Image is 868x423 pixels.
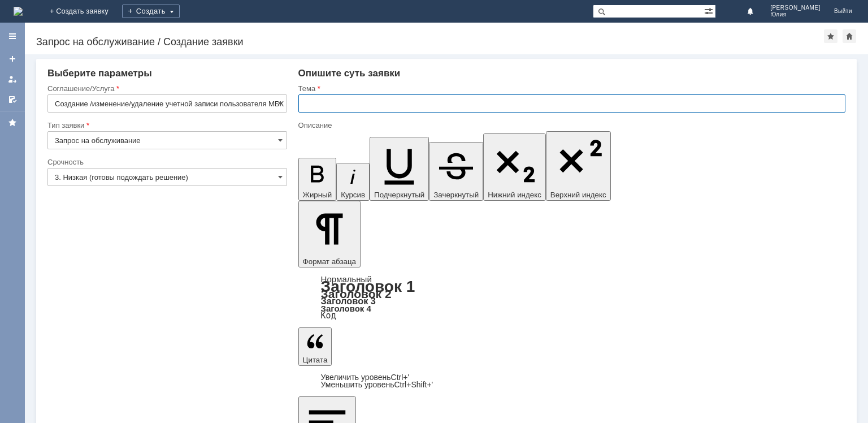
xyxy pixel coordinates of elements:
[303,191,332,199] span: Жирный
[321,380,433,389] a: Decrease
[433,191,479,199] span: Зачеркнутый
[303,257,356,266] span: Формат абзаца
[303,356,328,364] span: Цитата
[483,133,546,201] button: Нижний индекс
[488,191,541,199] span: Нижний индекс
[298,201,361,267] button: Формат абзаца
[704,5,715,16] span: Расширенный поиск
[47,68,152,79] span: Выберите параметры
[3,70,21,88] a: Мои заявки
[374,191,424,199] span: Подчеркнутый
[298,327,332,366] button: Цитата
[298,158,337,201] button: Жирный
[336,163,370,201] button: Курсив
[36,36,824,48] div: Запрос на обслуживание / Создание заявки
[843,29,856,43] div: Сделать домашней страницей
[341,191,365,199] span: Курсив
[546,131,611,201] button: Верхний индекс
[321,296,376,306] a: Заголовок 3
[550,191,606,199] span: Верхний индекс
[394,380,433,389] span: Ctrl+Shift+'
[321,373,410,382] a: Increase
[47,85,285,92] div: Соглашение/Услуга
[298,275,845,320] div: Формат абзаца
[3,50,21,68] a: Создать заявку
[370,137,429,201] button: Подчеркнутый
[391,373,410,382] span: Ctrl+'
[14,7,23,16] a: Перейти на домашнюю страницу
[298,68,401,79] span: Опишите суть заявки
[47,122,285,129] div: Тип заявки
[321,278,415,295] a: Заголовок 1
[321,304,371,313] a: Заголовок 4
[3,90,21,109] a: Мои согласования
[429,142,483,201] button: Зачеркнутый
[47,158,285,166] div: Срочность
[14,7,23,16] img: logo
[298,374,845,389] div: Цитата
[321,287,392,300] a: Заголовок 2
[298,122,843,129] div: Описание
[321,310,336,321] a: Код
[321,274,372,284] a: Нормальный
[298,85,843,92] div: Тема
[770,5,821,11] span: [PERSON_NAME]
[770,11,821,18] span: Юлия
[122,5,180,18] div: Создать
[824,29,837,43] div: Добавить в избранное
